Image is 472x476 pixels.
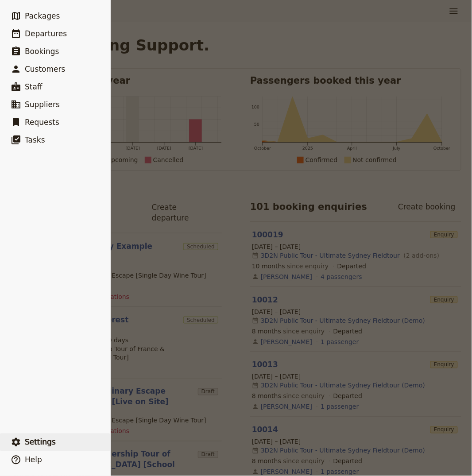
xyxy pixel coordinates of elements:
span: Help [25,456,42,464]
span: Settings [25,438,56,447]
span: Tasks [25,135,45,144]
span: Packages [25,12,60,20]
span: Departures [25,29,67,38]
span: Suppliers [25,100,60,109]
span: Staff [25,82,43,91]
span: Customers [25,65,65,74]
span: Bookings [25,47,59,56]
span: Requests [25,118,59,127]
